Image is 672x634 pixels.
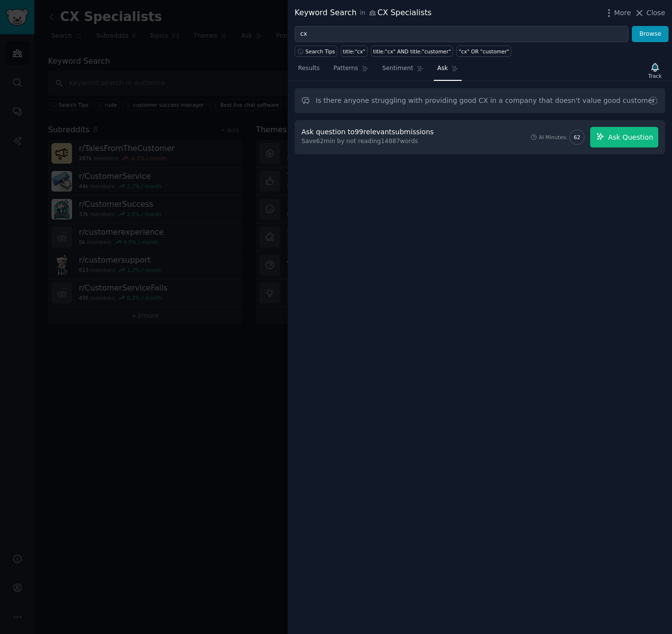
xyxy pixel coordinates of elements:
span: in [360,9,365,18]
a: Patterns [330,61,372,81]
button: Ask Question [590,127,658,147]
a: Results [295,61,323,81]
a: Sentiment [379,61,427,81]
span: 62 [574,134,580,141]
span: Search Tips [305,48,335,55]
input: Try a keyword related to your business [295,26,628,43]
div: "cx" OR "customer" [459,48,509,55]
span: Close [647,8,665,18]
div: Save 62 min by not reading 14887 words [301,137,437,146]
span: Results [298,64,320,73]
a: Ask [434,61,462,81]
a: title:"cx" [341,46,368,57]
span: Patterns [333,64,358,73]
a: title:"cx" AND title:"customer" [371,46,453,57]
div: Keyword Search CX Specialists [295,7,432,19]
button: More [604,8,631,18]
span: Sentiment [382,64,413,73]
button: Track [645,60,665,81]
div: title:"cx" [343,48,366,55]
span: Ask Question [608,132,653,143]
div: Ask question to 99 relevant submissions [301,127,434,137]
div: title:"cx" AND title:"customer" [373,48,451,55]
span: More [614,8,631,18]
button: Search Tips [295,46,337,57]
button: Browse [632,26,669,43]
div: Track [648,73,662,79]
span: Ask [437,64,448,73]
div: AI Minutes: [539,134,568,141]
a: "cx" OR "customer" [456,46,511,57]
input: Ask a question about cx in this audience... [295,88,665,113]
button: Close [634,8,665,18]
